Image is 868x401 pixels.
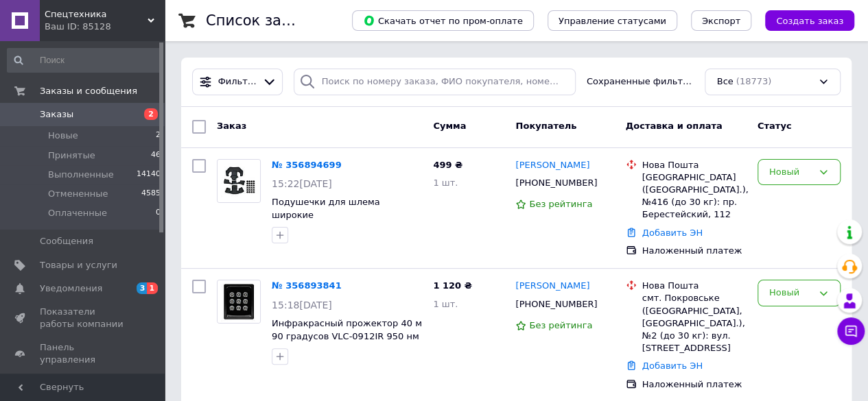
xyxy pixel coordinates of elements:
span: 4585 [141,188,161,200]
span: Уведомления [40,282,102,295]
span: Сохраненные фильтры: [587,75,694,88]
span: Покупатель [515,121,576,131]
span: Выполненные [48,169,114,181]
span: 2 [156,130,161,142]
a: Добавить ЭН [642,361,703,371]
span: Создать заказ [776,16,843,26]
div: смт. Покровське ([GEOGRAPHIC_DATA], [GEOGRAPHIC_DATA].), №2 (до 30 кг): вул. [STREET_ADDRESS] [642,292,747,354]
span: [PHONE_NUMBER] [515,178,597,188]
span: Заказы и сообщения [40,85,137,97]
a: № 356894699 [272,160,342,170]
span: 3 [137,282,148,294]
span: 1 120 ₴ [433,280,471,291]
span: Отмененные [48,188,108,200]
span: 0 [156,207,161,219]
span: 2 [144,108,158,120]
span: Все [716,75,733,88]
span: 14140 [137,169,161,181]
button: Чат с покупателем [837,317,865,345]
span: Сообщения [40,235,93,247]
span: Фильтры [218,75,257,88]
span: Без рейтинга [529,320,592,330]
span: Заказы [40,108,73,121]
span: Панель управления [40,341,127,366]
a: Подушечки для шлема широкие [272,197,380,220]
span: Спецтехника [45,8,148,21]
span: 1 [147,282,158,294]
span: Товары и услуги [40,259,117,271]
a: Фото товару [217,159,261,203]
div: Нова Пошта [642,280,747,292]
span: Принятые [48,149,95,162]
span: 1 шт. [433,178,458,188]
a: [PERSON_NAME] [515,280,589,293]
span: Доставка и оплата [626,121,723,131]
div: Нова Пошта [642,159,747,171]
div: Наложенный платеж [642,245,747,257]
button: Экспорт [691,10,751,31]
span: (18773) [736,76,772,86]
img: Фото товару [218,160,260,202]
span: Заказ [217,121,246,131]
span: 1 шт. [433,299,458,309]
div: Новый [769,286,812,300]
span: 15:18[DATE] [272,300,332,311]
img: Фото товару [218,280,260,323]
div: [GEOGRAPHIC_DATA] ([GEOGRAPHIC_DATA].), №416 (до 30 кг): пр. Берестейский, 112 [642,171,747,221]
div: Наложенный платеж [642,378,747,391]
button: Скачать отчет по пром-оплате [352,10,534,31]
div: Новый [769,165,812,180]
span: Оплаченные [48,207,107,219]
span: Показатели работы компании [40,306,127,330]
h1: Список заказов [206,12,324,29]
button: Управление статусами [548,10,677,31]
a: Создать заказ [751,15,854,25]
input: Поиск [7,48,162,73]
a: Инфракрасный прожектор 40 м 90 градусов VLC-0912IR 950 нм (невидимый) [272,318,422,354]
a: Фото товару [217,280,261,324]
a: Добавить ЭН [642,228,703,238]
a: № 356893841 [272,280,342,291]
span: [PHONE_NUMBER] [515,299,597,309]
span: Экспорт [702,16,740,26]
span: Управление статусами [559,16,666,26]
span: Без рейтинга [529,199,592,209]
span: 46 [151,149,161,162]
button: Создать заказ [765,10,854,31]
span: 15:22[DATE] [272,178,332,189]
span: Скачать отчет по пром-оплате [363,14,523,27]
a: [PERSON_NAME] [515,159,589,172]
input: Поиск по номеру заказа, ФИО покупателя, номеру телефона, Email, номеру накладной [294,69,576,95]
span: Сумма [433,121,466,131]
span: Новые [48,130,78,142]
div: Ваш ID: 85128 [45,21,165,33]
span: 499 ₴ [433,160,462,170]
span: Статус [758,121,792,131]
